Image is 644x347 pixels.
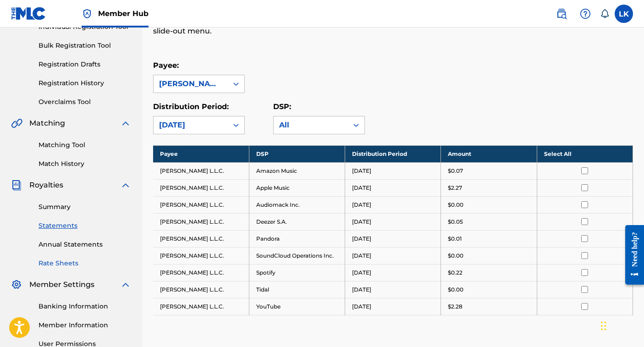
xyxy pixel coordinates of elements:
[249,264,345,281] td: Spotify
[153,264,249,281] td: [PERSON_NAME] L.L.C.
[153,61,179,70] label: Payee:
[448,167,463,175] p: $0.07
[615,5,633,23] div: User Menu
[159,120,222,131] div: [DATE]
[153,145,249,162] th: Payee
[556,8,567,19] img: search
[39,159,131,169] a: Match History
[345,179,441,196] td: [DATE]
[39,221,131,231] a: Statements
[39,259,131,268] a: Rate Sheets
[249,230,345,247] td: Pandora
[153,179,249,196] td: [PERSON_NAME] L.L.C.
[11,279,22,290] img: Member Settings
[11,7,46,20] img: MLC Logo
[39,78,131,88] a: Registration History
[249,298,345,315] td: YouTube
[580,8,591,19] img: help
[448,286,463,294] p: $0.00
[345,264,441,281] td: [DATE]
[39,320,131,330] a: Member Information
[39,202,131,212] a: Summary
[598,303,644,347] iframe: Chat Widget
[120,118,131,129] img: expand
[153,298,249,315] td: [PERSON_NAME] L.L.C.
[601,312,606,340] div: Drag
[29,180,63,191] span: Royalties
[576,5,594,23] div: Help
[345,281,441,298] td: [DATE]
[441,145,537,162] th: Amount
[249,145,345,162] th: DSP
[448,252,463,260] p: $0.00
[448,303,462,311] p: $2.28
[153,281,249,298] td: [PERSON_NAME] L.L.C.
[153,213,249,230] td: [PERSON_NAME] L.L.C.
[11,118,22,129] img: Matching
[153,230,249,247] td: [PERSON_NAME] L.L.C.
[448,235,462,243] p: $0.01
[39,60,131,69] a: Registration Drafts
[279,120,342,131] div: All
[153,247,249,264] td: [PERSON_NAME] L.L.C.
[345,145,441,162] th: Distribution Period
[120,180,131,191] img: expand
[448,201,463,209] p: $0.00
[29,118,65,129] span: Matching
[249,213,345,230] td: Deezer S.A.
[39,140,131,150] a: Matching Tool
[537,145,633,162] th: Select All
[448,218,463,226] p: $0.05
[249,162,345,179] td: Amazon Music
[153,196,249,213] td: [PERSON_NAME] L.L.C.
[448,184,462,192] p: $2.27
[345,230,441,247] td: [DATE]
[345,196,441,213] td: [DATE]
[249,281,345,298] td: Tidal
[98,8,149,19] span: Member Hub
[29,279,94,290] span: Member Settings
[120,279,131,290] img: expand
[249,179,345,196] td: Apple Music
[345,162,441,179] td: [DATE]
[345,298,441,315] td: [DATE]
[448,269,462,277] p: $0.22
[249,196,345,213] td: Audiomack Inc.
[600,9,609,18] div: Notifications
[39,240,131,249] a: Annual Statements
[153,162,249,179] td: [PERSON_NAME] L.L.C.
[39,41,131,50] a: Bulk Registration Tool
[552,5,571,23] a: Public Search
[39,97,131,107] a: Overclaims Tool
[345,247,441,264] td: [DATE]
[618,217,644,292] iframe: Resource Center
[345,213,441,230] td: [DATE]
[11,180,22,191] img: Royalties
[82,8,93,19] img: Top Rightsholder
[159,78,222,89] div: [PERSON_NAME] L.L.C.
[249,247,345,264] td: SoundCloud Operations Inc.
[273,102,291,111] label: DSP:
[153,102,229,111] label: Distribution Period:
[39,302,131,311] a: Banking Information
